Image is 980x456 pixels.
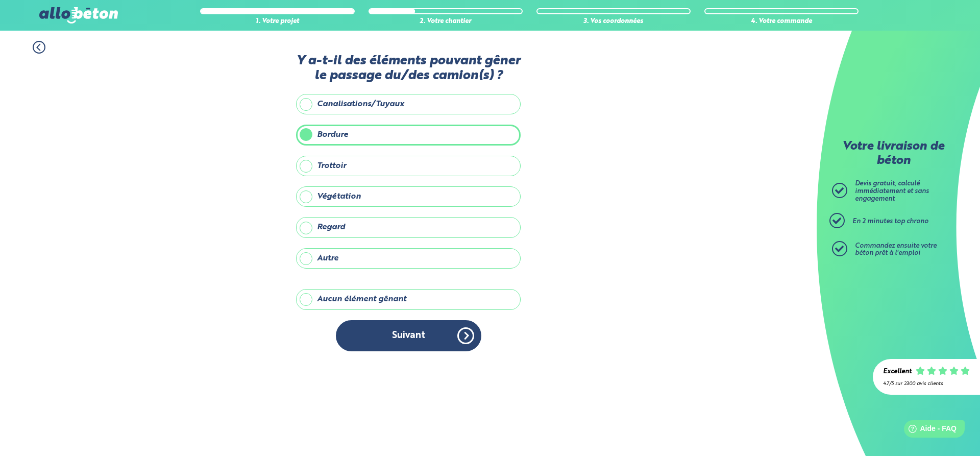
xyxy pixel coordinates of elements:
label: Y a-t-il des éléments pouvant gêner le passage du/des camion(s) ? [296,54,521,84]
label: Végétation [296,186,521,207]
div: 3. Vos coordonnées [536,18,691,26]
label: Regard [296,217,521,237]
label: Trottoir [296,156,521,176]
label: Canalisations/Tuyaux [296,94,521,114]
iframe: Help widget launcher [889,416,969,445]
div: 4. Votre commande [704,18,859,26]
label: Autre [296,248,521,269]
div: 2. Votre chantier [369,18,523,26]
img: allobéton [39,7,118,23]
label: Aucun élément gênant [296,289,521,309]
button: Suivant [336,320,481,351]
div: 1. Votre projet [200,18,354,26]
label: Bordure [296,125,521,145]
